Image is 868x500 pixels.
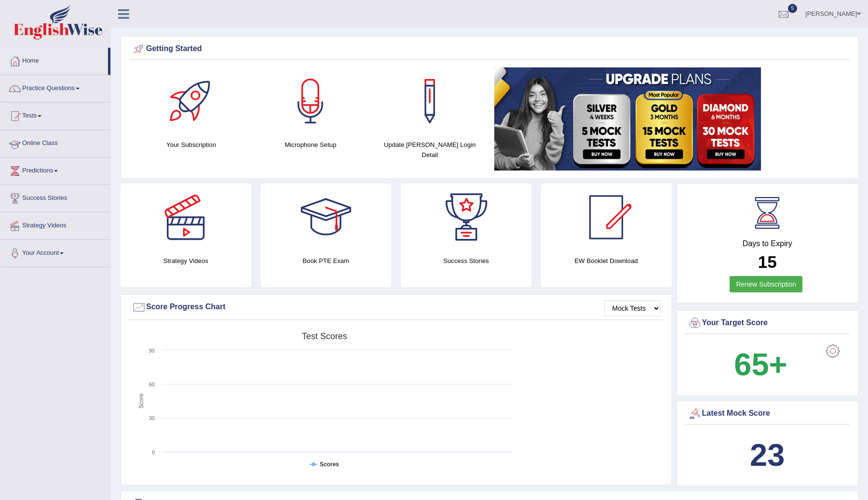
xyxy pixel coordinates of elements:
a: Home [0,48,108,72]
h4: Strategy Videos [121,256,251,266]
div: Score Progress Chart [132,300,661,315]
text: 0 [152,449,155,455]
h4: Your Subscription [136,140,246,150]
span: 5 [788,4,798,13]
h4: EW Booklet Download [541,256,672,266]
div: Getting Started [132,42,847,56]
img: small5.jpg [494,67,761,171]
a: Tests [0,103,110,127]
h4: Update [PERSON_NAME] Login Detail [375,140,485,160]
text: 60 [149,382,155,387]
a: Your Account [0,240,110,264]
text: 90 [149,348,155,354]
h4: Microphone Setup [256,140,365,150]
a: Practice Questions [0,75,110,99]
b: 15 [758,252,777,271]
text: 30 [149,415,155,421]
tspan: Score [138,394,145,409]
tspan: Scores [320,461,339,468]
h4: Success Stories [401,256,531,266]
a: Predictions [0,158,110,182]
a: Renew Subscription [730,276,802,292]
div: Your Target Score [688,316,848,330]
a: Strategy Videos [0,212,110,237]
tspan: Test scores [302,331,347,341]
a: Online Class [0,130,110,154]
b: 65+ [734,347,787,382]
h4: Book PTE Exam [261,256,392,266]
b: 23 [750,437,785,473]
a: Success Stories [0,185,110,209]
div: Latest Mock Score [688,407,848,421]
h4: Days to Expiry [688,239,848,248]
